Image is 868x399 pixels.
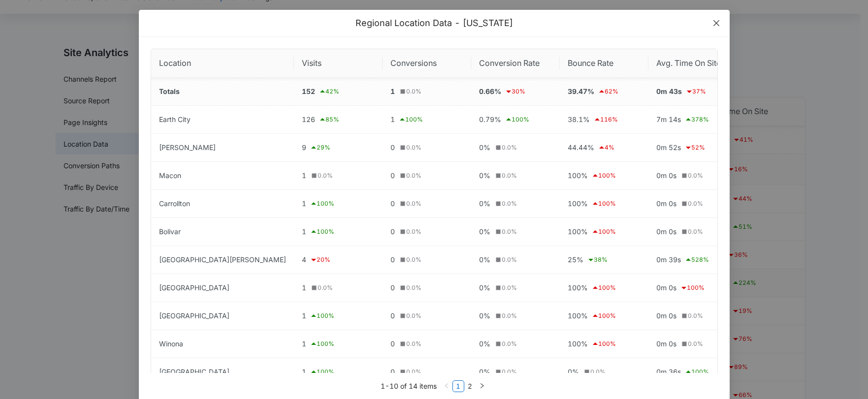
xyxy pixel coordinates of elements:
div: 44.44% [568,142,641,153]
div: 0m 0s [656,338,728,349]
div: 0.0 % [310,171,333,181]
div: 100 % [591,282,616,294]
div: 0.0 % [680,227,703,237]
div: 0.0 % [494,339,517,349]
div: 126 [302,114,375,125]
td: [GEOGRAPHIC_DATA] [151,358,294,386]
div: 100% [568,338,641,350]
div: 378 % [684,114,709,125]
li: Next Page [476,380,488,392]
div: 4 [302,254,375,266]
div: 0% [479,367,552,377]
a: 1 [453,381,464,392]
div: 0.0 % [398,339,421,349]
td: Carrollton [151,190,294,218]
div: 0.0 % [494,255,517,265]
div: 0.0 % [494,171,517,181]
div: 37 % [685,86,706,97]
button: Close [703,10,730,36]
div: 1 [390,86,463,97]
div: 0 [390,226,463,237]
div: 100% [568,310,641,322]
div: 100 % [591,170,616,182]
span: Bounce Rate [568,57,633,69]
span: right [479,383,485,389]
div: 0m 0s [656,198,728,209]
div: 100 % [310,226,334,238]
th: Avg. Time On Site [648,49,736,78]
span: Visits [302,57,367,69]
div: 0.0 % [398,368,421,377]
div: 0.0 % [398,255,421,265]
div: 0 [390,170,463,181]
button: right [476,380,488,392]
td: Bolivar [151,218,294,246]
div: 0m 0s [656,170,728,181]
li: Previous Page [441,380,452,392]
td: Totals [151,78,294,106]
span: Conversion Rate [479,57,545,69]
div: 116 % [593,114,618,125]
span: left [444,383,450,389]
div: 38.1% [568,114,641,125]
div: 0% [479,282,552,293]
div: 0m 43s [656,86,728,97]
div: 0.0 % [680,171,703,181]
div: 1 [302,282,375,293]
div: 0.0 % [494,143,517,153]
div: 25% [568,254,641,266]
li: 2 [464,380,476,392]
div: 100 % [591,198,616,210]
div: 1 [302,338,375,350]
div: 100 % [591,310,616,322]
div: 100 % [310,310,334,322]
div: 100 % [505,114,529,125]
div: 30 % [505,86,525,97]
td: [GEOGRAPHIC_DATA] [151,302,294,330]
div: 0m 36s [656,366,728,378]
div: 0% [479,226,552,237]
div: 29 % [310,142,330,153]
div: 0% [479,142,552,153]
div: 38 % [587,254,608,266]
li: 1-10 of 14 items [381,380,437,392]
li: 1 [452,380,464,392]
div: 0 [390,310,463,321]
div: 0% [479,170,552,181]
div: 528 % [684,254,709,266]
div: 0% [479,310,552,321]
div: 42 % [319,86,339,97]
div: 20 % [310,254,330,266]
div: 0m 0s [656,310,728,321]
div: 7m 14s [656,114,728,125]
div: 100% [568,226,641,238]
div: 100 % [591,226,616,238]
div: 100 % [680,282,705,294]
td: [GEOGRAPHIC_DATA] [151,274,294,302]
td: Winona [151,330,294,358]
div: 1 [302,366,375,378]
div: 0 [390,142,463,153]
div: 0.0 % [582,368,606,377]
button: left [441,380,452,392]
div: 1 [302,170,375,181]
div: 0.0 % [494,283,517,293]
div: 0m 39s [656,254,728,266]
div: 0.0 % [494,368,517,377]
div: 85 % [319,114,339,125]
th: Bounce Rate [560,49,648,78]
div: 100% [568,198,641,210]
div: 0m 0s [656,226,728,237]
div: 4 % [598,142,614,153]
div: 0.0 % [310,283,333,293]
div: Regional Location Data - [US_STATE] [151,18,718,29]
div: 0.0 % [398,87,421,96]
div: 0.0 % [398,227,421,237]
div: 0% [479,338,552,349]
div: 1 [302,310,375,322]
div: 0 [390,198,463,209]
div: 0 [390,367,463,377]
div: 9 [302,142,375,153]
div: 0.0 % [680,199,703,209]
div: 0.0 % [494,227,517,237]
